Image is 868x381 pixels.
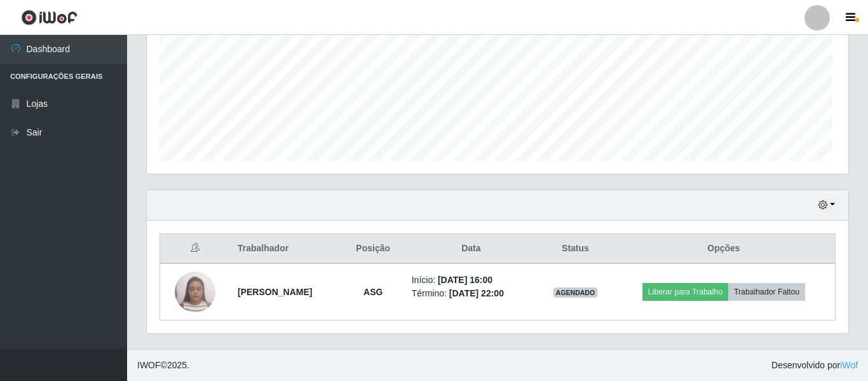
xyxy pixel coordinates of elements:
[175,265,215,319] img: 1756738069373.jpeg
[613,234,836,264] th: Opções
[538,234,613,264] th: Status
[642,283,728,301] button: Liberar para Trabalho
[840,360,858,370] a: iWof
[449,288,504,298] time: [DATE] 22:00
[230,234,342,264] th: Trabalhador
[238,287,312,297] strong: [PERSON_NAME]
[137,359,189,372] span: © 2025 .
[21,10,78,25] img: CoreUI Logo
[771,359,858,372] span: Desenvolvido por
[342,234,404,264] th: Posição
[412,287,531,300] li: Término:
[404,234,538,264] th: Data
[728,283,805,301] button: Trabalhador Faltou
[412,274,531,287] li: Início:
[137,360,161,370] span: IWOF
[363,287,383,297] strong: ASG
[438,275,492,285] time: [DATE] 16:00
[553,287,598,298] span: AGENDADO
